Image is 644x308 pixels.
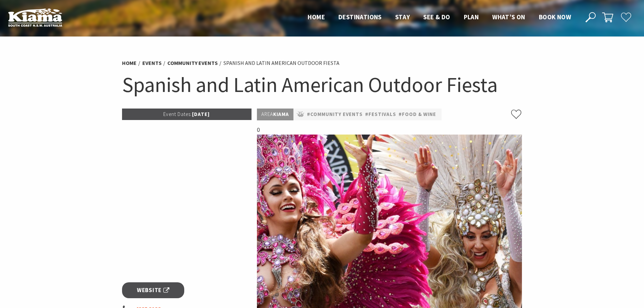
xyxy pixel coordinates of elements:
a: Website [122,282,185,298]
img: Kiama Logo [8,8,62,27]
span: Home [308,13,325,21]
a: Home [308,13,325,22]
span: Destinations [338,13,382,21]
span: Website [137,286,169,295]
a: See & Do [423,13,450,22]
span: Book now [539,13,571,21]
span: See & Do [423,13,450,21]
li: Spanish and Latin American Outdoor Fiesta [223,59,339,68]
a: Events [142,60,162,67]
h1: Spanish and Latin American Outdoor Fiesta [122,71,522,98]
nav: Main Menu [301,12,578,23]
span: Plan [464,13,479,21]
a: Plan [464,13,479,22]
a: Book now [539,13,571,22]
p: Kiama [257,109,293,120]
a: #Festivals [365,110,396,119]
a: #Food & Wine [399,110,436,119]
p: [DATE] [122,109,252,120]
a: What’s On [492,13,525,22]
a: Community Events [167,60,218,67]
span: Event Dates: [163,111,192,117]
span: Stay [395,13,410,21]
a: Stay [395,13,410,22]
span: What’s On [492,13,525,21]
a: #Community Events [307,110,363,119]
a: Destinations [338,13,382,22]
span: Area [261,111,273,117]
a: Home [122,60,137,67]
